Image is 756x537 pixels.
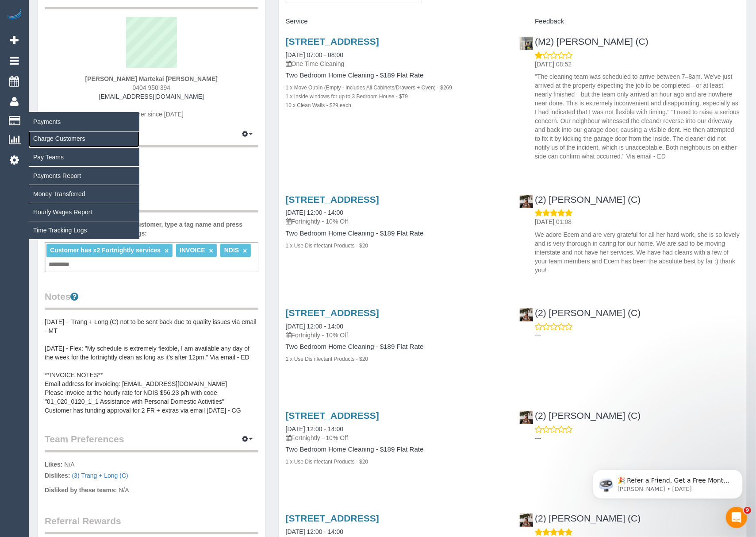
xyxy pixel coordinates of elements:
img: (2) Ecem Keskin (C) [520,195,533,208]
a: [STREET_ADDRESS] [286,513,379,523]
h4: Two Bedroom Home Cleaning - $189 Flat Rate [286,72,507,79]
a: (2) [PERSON_NAME] (C) [519,410,641,421]
legend: Team Preferences [45,433,258,452]
small: 1 x Move Out/In (Empty - Includes All Cabinets/Drawers + Oven) - $269 [286,85,452,91]
a: [DATE] 12:00 - 14:00 [286,425,343,433]
span: 0404 950 394 [133,84,171,91]
p: --- [535,331,740,340]
a: [DATE] 07:00 - 08:00 [286,51,343,58]
ul: Payments [29,129,139,240]
a: (2) [PERSON_NAME] (C) [519,194,641,205]
span: N/A [64,461,74,468]
small: 1 x Inside windows for up to 3 Bedroom House - $79 [286,93,408,100]
p: Fortnightly - 10% Off [286,433,507,442]
small: 10 x Clean Walls - $29 each [286,102,351,108]
h4: Service [286,18,507,25]
label: Disliked by these teams: [45,486,117,495]
p: "The cleaning team was scheduled to arrive between 7–8am. We've just arrived at the property expe... [535,72,740,161]
span: Customer has x2 Fortnightly services [50,247,161,254]
span: INVOICE [180,247,205,254]
h4: Two Bedroom Home Cleaning - $189 Flat Rate [286,446,507,453]
strong: [PERSON_NAME] Martekai [PERSON_NAME] [85,75,218,82]
iframe: Intercom notifications message [579,451,756,513]
img: (2) Ecem Keskin (C) [520,411,533,424]
a: Money Transferred [29,185,139,203]
img: (M2) Ranjan Adhikari (C) [520,37,533,50]
span: Payments [29,112,139,132]
a: Pay Teams [29,148,139,166]
a: [STREET_ADDRESS] [286,308,379,318]
label: Dislikes: [45,471,70,480]
label: To attach a special tag to this Customer, type a tag name and press enter or select from availabl... [45,220,258,238]
p: --- [535,434,740,443]
label: Likes: [45,460,62,469]
span: NDIS [224,247,239,254]
a: × [165,247,169,255]
small: 1 x Use Disinfectant Products - $20 [286,459,368,465]
a: [DATE] 12:00 - 14:00 [286,323,343,330]
legend: Tags [45,193,258,212]
a: Payments Report [29,167,139,185]
iframe: Intercom live chat [726,507,747,528]
p: One Time Cleaning [286,59,507,68]
img: Automaid Logo [5,9,23,21]
a: (3) Trang + Long (C) [72,472,128,479]
a: [STREET_ADDRESS] [286,36,379,46]
a: Time Tracking Logs [29,221,139,239]
a: Hourly Wages Report [29,203,139,221]
a: (2) [PERSON_NAME] (C) [519,308,641,318]
small: 1 x Use Disinfectant Products - $20 [286,243,368,249]
p: [DATE] 01:08 [535,217,740,226]
small: 1 x Use Disinfectant Products - $20 [286,356,368,362]
h4: Feedback [519,18,740,25]
a: (2) [PERSON_NAME] (C) [519,513,641,523]
legend: Notes [45,290,258,310]
pre: [DATE] - Trang + Long (C) not to be sent back due to quality issues via email - MT [DATE] - Flex:... [45,317,258,415]
a: × [243,247,247,255]
span: N/A [119,487,129,494]
img: (2) Ecem Keskin (C) [520,514,533,527]
a: [EMAIL_ADDRESS][DOMAIN_NAME] [99,93,204,100]
a: [STREET_ADDRESS] [286,410,379,421]
img: (2) Ecem Keskin (C) [520,308,533,321]
p: Fortnightly - 10% Off [286,331,507,340]
p: Fortnightly - 10% Off [286,217,507,226]
a: [DATE] 12:00 - 14:00 [286,528,343,535]
p: We adore Ecem and are very grateful for all her hard work, she is so lovely and is very thorough ... [535,230,740,274]
p: [DATE] 08:52 [535,60,740,69]
span: 9 [744,507,751,514]
a: Charge Customers [29,130,139,147]
legend: Referral Rewards [45,514,258,534]
a: (M2) [PERSON_NAME] (C) [519,36,649,46]
a: [DATE] 12:00 - 14:00 [286,209,343,216]
a: × [209,247,213,255]
h4: Two Bedroom Home Cleaning - $189 Flat Rate [286,230,507,237]
span: Customer since [DATE] [119,111,184,118]
h4: Two Bedroom Home Cleaning - $189 Flat Rate [286,343,507,351]
a: [STREET_ADDRESS] [286,194,379,205]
